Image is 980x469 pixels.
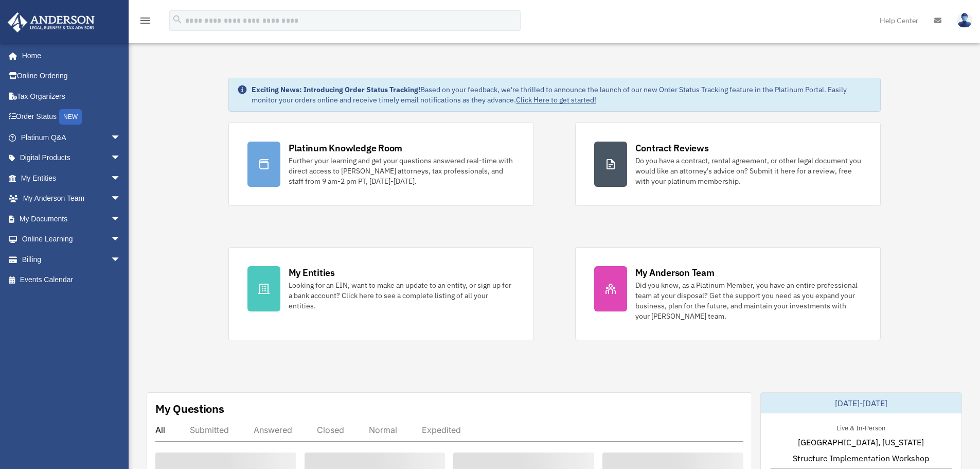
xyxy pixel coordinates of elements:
div: [DATE]-[DATE] [761,393,961,413]
a: Tax Organizers [7,86,136,107]
span: [GEOGRAPHIC_DATA], [US_STATE] [798,436,924,448]
span: arrow_drop_down [111,148,131,169]
div: NEW [59,109,82,125]
a: Order StatusNEW [7,107,136,128]
div: Do you have a contract, rental agreement, or other legal document you would like an attorney's ad... [635,155,862,186]
a: Platinum Q&Aarrow_drop_down [7,127,136,148]
i: search [172,14,183,25]
span: Structure Implementation Workshop [793,452,929,464]
span: arrow_drop_down [111,188,131,210]
span: arrow_drop_down [111,209,131,230]
a: Contract Reviews Do you have a contract, rental agreement, or other legal document you would like... [575,123,881,206]
a: Online Learningarrow_drop_down [7,229,136,250]
div: Live & In-Person [828,422,894,432]
div: Closed [317,425,344,435]
a: My Entities Looking for an EIN, want to make an update to an entity, or sign up for a bank accoun... [228,247,534,340]
span: arrow_drop_down [111,168,131,189]
a: My Anderson Team Did you know, as a Platinum Member, you have an entire professional team at your... [575,247,881,340]
div: Contract Reviews [635,142,709,154]
i: menu [139,14,151,27]
div: Normal [369,425,397,435]
a: Billingarrow_drop_down [7,249,136,270]
div: Platinum Knowledge Room [289,142,403,154]
div: Looking for an EIN, want to make an update to an entity, or sign up for a bank account? Click her... [289,280,515,311]
div: Answered [254,425,292,435]
img: User Pic [957,13,972,28]
div: Expedited [422,425,461,435]
a: My Anderson Teamarrow_drop_down [7,188,136,209]
span: arrow_drop_down [111,127,131,148]
a: Events Calendar [7,270,136,290]
div: Did you know, as a Platinum Member, you have an entire professional team at your disposal? Get th... [635,280,862,321]
a: My Documentsarrow_drop_down [7,209,136,229]
a: My Entitiesarrow_drop_down [7,168,136,188]
div: Further your learning and get your questions answered real-time with direct access to [PERSON_NAM... [289,155,515,186]
a: Home [7,45,131,66]
img: Anderson Advisors Platinum Portal [5,12,98,32]
div: Based on your feedback, we're thrilled to announce the launch of our new Order Status Tracking fe... [252,84,872,105]
a: Digital Productsarrow_drop_down [7,148,136,168]
a: Click Here to get started! [516,95,596,105]
div: My Entities [289,266,335,279]
div: My Questions [155,401,224,416]
strong: Exciting News: Introducing Order Status Tracking! [252,85,420,94]
a: Online Ordering [7,66,136,86]
div: My Anderson Team [635,266,715,279]
a: menu [139,18,151,27]
div: All [155,425,165,435]
a: Platinum Knowledge Room Further your learning and get your questions answered real-time with dire... [228,123,534,206]
span: arrow_drop_down [111,249,131,270]
div: Submitted [190,425,229,435]
span: arrow_drop_down [111,229,131,250]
